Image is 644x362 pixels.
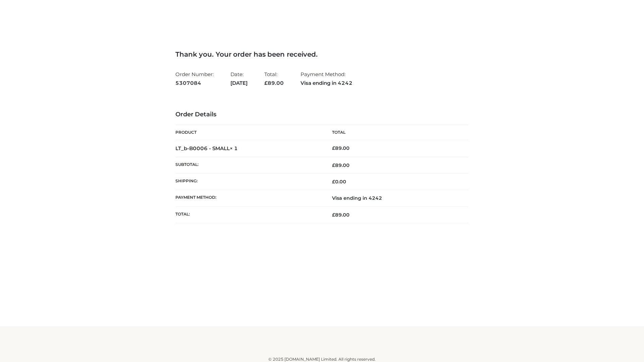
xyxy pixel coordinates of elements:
strong: [DATE] [230,79,248,87]
li: Order Number: [175,68,214,89]
span: 89.00 [332,212,350,218]
th: Product [175,125,322,140]
li: Date: [230,68,248,89]
span: £ [332,162,335,168]
bdi: 89.00 [332,145,350,151]
span: £ [332,145,335,151]
li: Total: [264,68,284,89]
span: £ [332,212,335,218]
span: 89.00 [264,80,284,86]
td: Visa ending in 4242 [322,190,469,206]
span: 89.00 [332,162,350,168]
span: £ [332,179,335,185]
strong: LT_b-B0006 - SMALL [175,145,238,152]
li: Payment Method: [301,68,353,89]
h3: Order Details [175,111,469,118]
strong: Visa ending in 4242 [301,79,353,87]
th: Total [322,125,469,140]
h3: Thank you. Your order has been received. [175,50,469,58]
bdi: 0.00 [332,179,346,185]
th: Payment method: [175,190,322,206]
th: Subtotal: [175,157,322,173]
th: Shipping: [175,174,322,190]
span: £ [264,80,268,86]
strong: × 1 [230,145,238,152]
strong: 5307084 [175,79,214,87]
th: Total: [175,206,322,223]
